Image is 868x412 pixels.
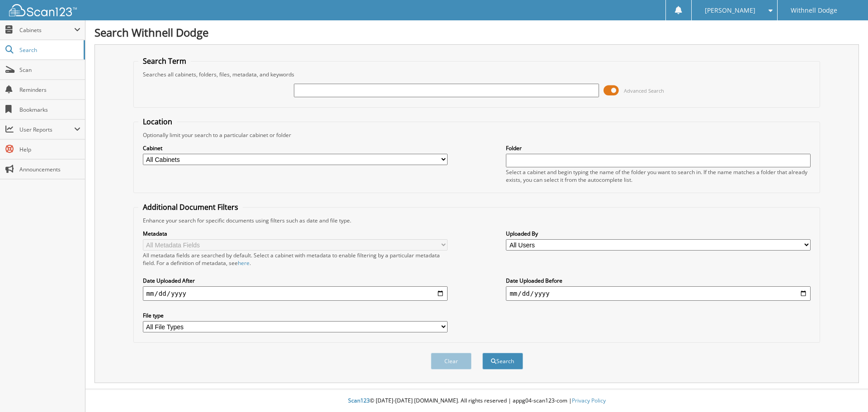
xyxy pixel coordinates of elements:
[143,312,448,319] label: File type
[138,131,816,139] div: Optionally limit your search to a particular cabinet or folder
[791,8,837,13] span: Withnell Dodge
[624,87,664,94] span: Advanced Search
[431,353,472,369] button: Clear
[143,251,448,267] div: All metadata fields are searched by default. Select a cabinet with metadata to enable filtering b...
[506,286,811,301] input: end
[482,353,523,369] button: Search
[19,106,80,114] span: Bookmarks
[506,277,811,284] label: Date Uploaded Before
[94,25,859,40] h1: Search Withnell Dodge
[506,144,811,152] label: Folder
[138,217,816,224] div: Enhance your search for specific documents using filters such as date and file type.
[143,286,448,301] input: start
[348,397,370,404] span: Scan123
[138,202,243,212] legend: Additional Document Filters
[9,4,77,16] img: scan123-logo-white.svg
[572,397,606,404] a: Privacy Policy
[823,369,868,412] iframe: Chat Widget
[138,71,816,78] div: Searches all cabinets, folders, files, metadata, and keywords
[238,259,250,267] a: here
[19,126,74,133] span: User Reports
[19,166,80,173] span: Announcements
[143,230,448,237] label: Metadata
[138,56,191,66] legend: Search Term
[19,86,80,94] span: Reminders
[19,26,74,34] span: Cabinets
[506,168,811,184] div: Select a cabinet and begin typing the name of the folder you want to search in. If the name match...
[705,8,755,13] span: [PERSON_NAME]
[143,144,448,152] label: Cabinet
[138,117,177,127] legend: Location
[19,46,79,54] span: Search
[19,146,80,153] span: Help
[19,66,80,74] span: Scan
[506,230,811,237] label: Uploaded By
[85,390,868,412] div: © [DATE]-[DATE] [DOMAIN_NAME]. All rights reserved | appg04-scan123-com |
[143,277,448,284] label: Date Uploaded After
